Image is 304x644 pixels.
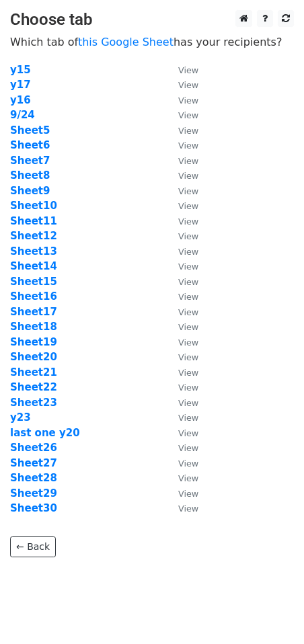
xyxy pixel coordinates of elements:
a: View [165,411,198,424]
small: View [178,216,198,227]
a: View [165,79,198,91]
small: View [178,231,198,241]
small: View [178,110,198,120]
small: View [178,458,198,469]
a: View [165,442,198,454]
a: View [165,139,198,151]
a: Sheet9 [10,185,50,197]
small: View [178,337,198,348]
a: y17 [10,79,31,91]
a: View [165,397,198,409]
a: y23 [10,411,31,424]
a: View [165,230,198,242]
small: View [178,368,198,378]
small: View [178,413,198,423]
h3: Choose tab [10,10,294,30]
small: View [178,307,198,317]
small: View [178,292,198,302]
a: Sheet21 [10,366,57,378]
a: Sheet14 [10,260,57,272]
a: ← Back [10,536,56,557]
a: Sheet10 [10,200,57,212]
small: View [178,352,198,362]
a: Sheet5 [10,124,50,136]
small: View [178,443,198,453]
a: Sheet28 [10,472,57,484]
a: View [165,472,198,484]
a: View [165,351,198,363]
a: 9/24 [10,109,35,121]
a: y16 [10,94,31,106]
strong: Sheet11 [10,215,57,227]
a: View [165,200,198,212]
a: Sheet19 [10,336,57,348]
a: View [165,366,198,378]
a: Sheet26 [10,442,57,454]
a: Sheet16 [10,290,57,303]
small: View [178,80,198,90]
a: Sheet23 [10,397,57,409]
small: View [178,489,198,499]
small: View [178,277,198,287]
a: Sheet18 [10,321,57,333]
a: View [165,64,198,76]
small: View [178,473,198,483]
small: View [178,247,198,257]
a: Sheet15 [10,276,57,288]
a: y15 [10,64,31,76]
small: View [178,428,198,438]
a: View [165,109,198,121]
a: Sheet17 [10,306,57,318]
small: View [178,156,198,166]
small: View [178,186,198,196]
strong: Sheet27 [10,457,57,469]
a: Sheet12 [10,230,57,242]
a: View [165,124,198,136]
small: View [178,95,198,106]
a: View [165,185,198,197]
a: Sheet13 [10,245,57,257]
a: View [165,336,198,348]
a: Sheet20 [10,351,57,363]
a: View [165,381,198,393]
small: View [178,126,198,136]
a: View [165,169,198,182]
a: View [165,306,198,318]
a: Sheet29 [10,487,57,499]
a: View [165,427,198,439]
small: View [178,140,198,151]
a: View [165,502,198,514]
small: View [178,201,198,211]
a: Sheet8 [10,169,50,182]
a: View [165,260,198,272]
a: Sheet6 [10,139,50,151]
a: last one y20 [10,427,80,439]
a: this Google Sheet [78,36,174,48]
p: Which tab of has your recipients? [10,35,294,49]
small: View [178,322,198,332]
small: View [178,383,198,393]
strong: Sheet22 [10,381,57,393]
a: Sheet30 [10,502,57,514]
small: View [178,261,198,272]
a: Sheet7 [10,155,50,167]
a: View [165,487,198,499]
a: View [165,457,198,469]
